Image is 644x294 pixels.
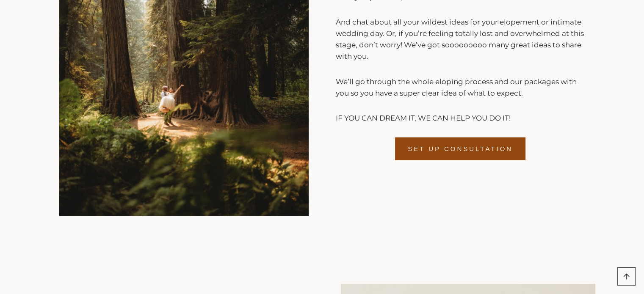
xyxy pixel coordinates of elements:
[617,267,636,286] a: Scroll to top
[336,76,585,99] p: We’ll go through the whole eloping process and our packages with you so you have a super clear id...
[336,113,585,124] p: IF YOU CAN DREAM IT, WE CAN HELP YOU DO IT!
[336,16,585,63] p: And chat about all your wildest ideas for your elopement or intimate wedding day. Or, if you’re f...
[408,144,513,154] span: SET UP CONSULTATION
[395,137,525,160] a: SET UP CONSULTATION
